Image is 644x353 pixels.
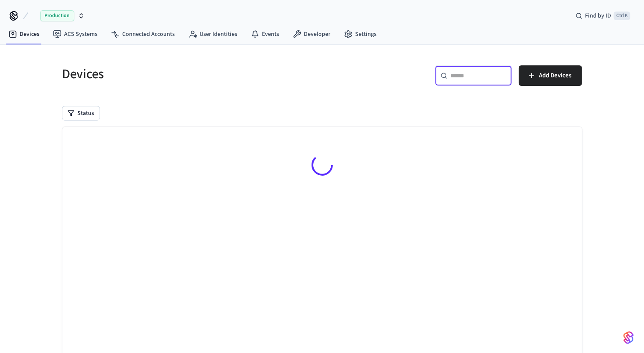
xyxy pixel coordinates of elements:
a: Settings [337,26,383,42]
button: Status [62,106,100,120]
span: Production [40,10,74,21]
a: User Identities [182,26,244,42]
button: Add Devices [519,65,582,86]
a: Devices [2,26,46,42]
a: Connected Accounts [104,26,182,42]
a: ACS Systems [46,26,104,42]
a: Events [244,26,286,42]
div: Find by IDCtrl K [569,8,637,24]
span: Find by ID [585,12,611,20]
span: Ctrl K [614,12,630,20]
a: Developer [286,26,337,42]
span: Add Devices [539,70,572,81]
img: SeamLogoGradient.69752ec5.svg [623,331,634,344]
h5: Devices [62,65,317,83]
